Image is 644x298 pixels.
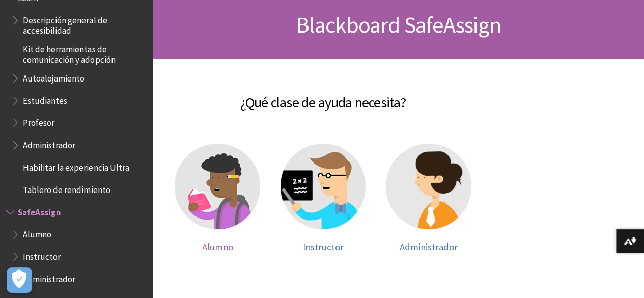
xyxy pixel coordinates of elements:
span: Administrador [23,137,75,150]
a: Ayuda para el estudiante Alumno [175,144,260,253]
a: Ayuda para el profesor Instructor [281,144,366,253]
span: Tablero de rendimiento [23,181,110,195]
img: Ayuda para el profesor [281,144,366,229]
img: Ayuda para el estudiante [175,144,260,229]
img: Ayuda para el administrador [386,144,471,229]
span: Instructor [23,248,61,261]
span: Estudiantes [23,92,67,106]
h2: ¿Qué clase de ayuda necesita? [163,79,483,113]
span: Kit de herramientas de comunicación y adopción [23,41,146,65]
nav: Book outline for Blackboard SafeAssign [6,203,147,287]
a: Ayuda para el administrador Administrador [386,144,471,253]
span: Profesor [23,114,54,128]
span: Descripción general de accesibilidad [23,12,146,36]
span: Alumno [202,241,233,253]
span: Instructor [303,241,344,253]
button: Abrir preferencias [7,267,32,293]
span: Blackboard SafeAssign [296,11,500,39]
span: Administrador [400,241,458,253]
span: SafeAssign [18,203,61,217]
span: Habilitar la experiencia Ultra [23,159,129,173]
span: Autoalojamiento [23,70,85,84]
span: Administrador [23,270,75,284]
span: Alumno [23,226,51,239]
